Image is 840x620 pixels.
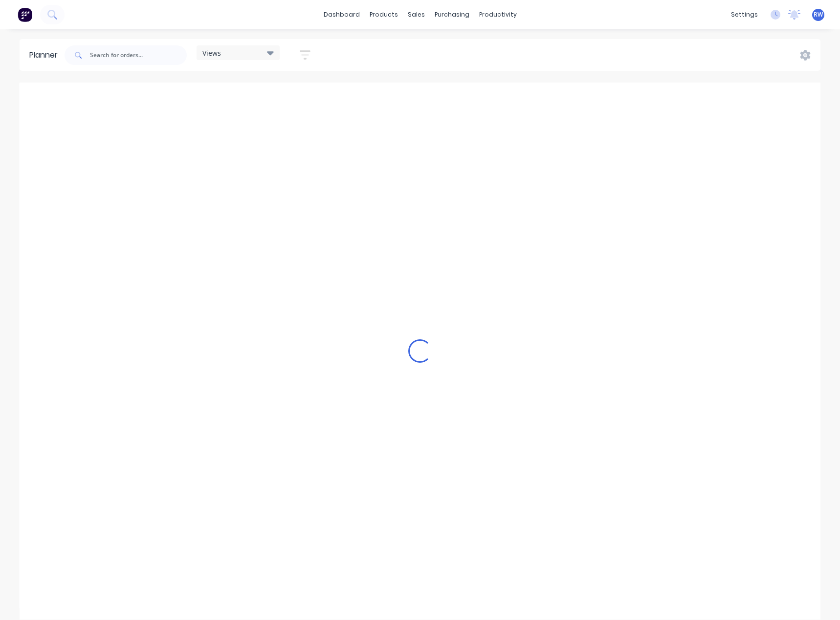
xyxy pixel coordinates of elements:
div: purchasing [430,7,474,22]
div: sales [403,7,430,22]
span: RW [814,10,823,19]
span: Views [202,48,221,58]
div: settings [726,7,763,22]
div: productivity [474,7,522,22]
a: dashboard [319,7,365,22]
input: Search for orders... [90,45,187,65]
div: products [365,7,403,22]
img: Factory [18,7,32,22]
div: Planner [29,49,63,61]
